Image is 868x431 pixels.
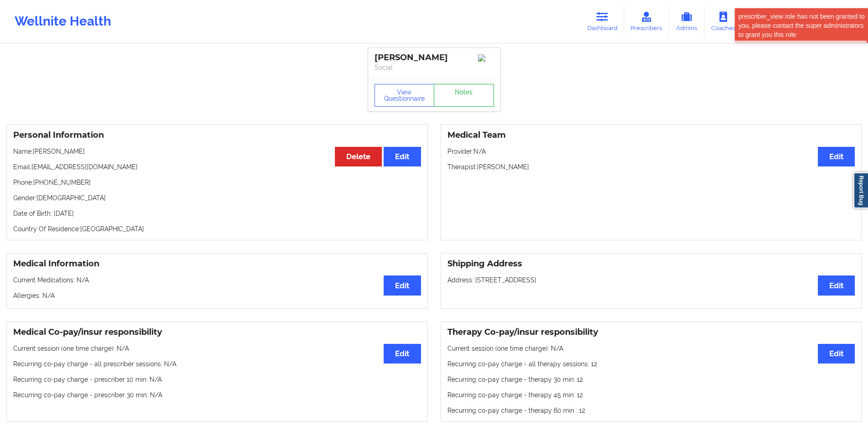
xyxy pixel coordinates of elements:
button: close [851,12,856,19]
button: Edit [384,147,421,166]
p: Allergies: N/A [13,291,421,300]
a: Admins [669,6,704,36]
button: Edit [818,275,855,295]
p: Current Medications: N/A [13,275,421,285]
p: Recurring co-pay charge - therapy 60 min : 12 [447,406,855,415]
h3: Shipping Address [447,259,855,269]
p: Address: [STREET_ADDRESS] [447,275,855,285]
p: Recurring co-pay charge - prescriber 10 min : N/A [13,375,421,384]
p: Email: [EMAIL_ADDRESS][DOMAIN_NAME] [13,162,421,171]
p: Phone: [PHONE_NUMBER] [13,178,421,187]
p: Recurring co-pay charge - therapy 30 min : 12 [447,375,855,384]
p: Recurring co-pay charge - therapy 45 min : 12 [447,390,855,400]
button: Edit [818,344,855,363]
p: Current session (one time charge): N/A [13,344,421,353]
a: Prescribers [624,6,669,36]
a: Coaches [704,6,742,36]
h3: Medical Co-pay/insur responsibility [13,327,421,338]
button: Edit [384,344,421,363]
p: Recurring co-pay charge - prescriber 30 min : N/A [13,390,421,400]
p: Current session (one time charge): N/A [447,344,855,353]
p: Provider: N/A [447,147,855,156]
div: [PERSON_NAME] [375,52,494,63]
h3: Therapy Co-pay/insur responsibility [447,327,855,338]
p: Therapist: [PERSON_NAME] [447,162,855,171]
button: Edit [818,147,855,166]
button: Edit [384,275,421,295]
p: Date of Birth: [DATE] [13,209,421,218]
h3: Medical Information [13,259,421,269]
a: Dashboard [580,6,624,36]
p: Country Of Residence: [GEOGRAPHIC_DATA] [13,224,421,234]
a: Notes [434,84,494,107]
p: Recurring co-pay charge - all therapy sessions : 12 [447,359,855,369]
button: Delete [335,147,382,166]
h3: Personal Information [13,130,421,140]
div: prescriber_view role has not been granted to you, please contact the super administrators to gran... [721,12,851,39]
p: Recurring co-pay charge - all prescriber sessions : N/A [13,359,421,369]
p: Gender: [DEMOGRAPHIC_DATA] [13,193,421,203]
p: Name: [PERSON_NAME] [13,147,421,156]
p: Social [375,63,494,72]
h3: Medical Team [447,130,855,140]
a: Report Bug [853,172,868,208]
img: Image%2Fplaceholer-image.png [478,54,494,62]
button: View Questionnaire [375,84,435,107]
